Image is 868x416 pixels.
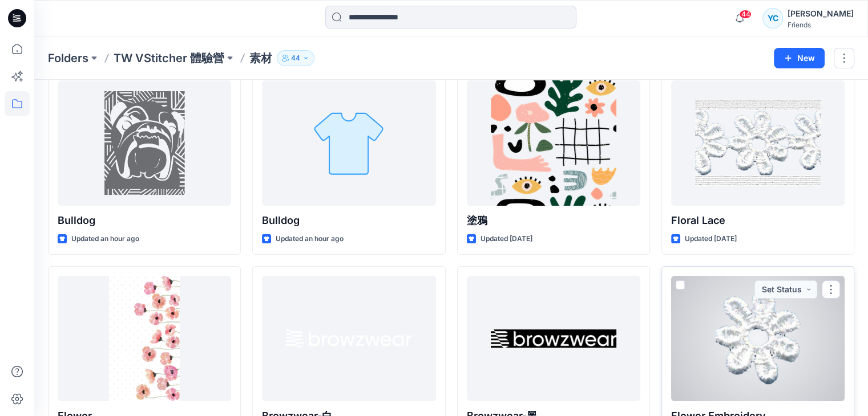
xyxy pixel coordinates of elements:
[262,80,435,206] a: Bulldog
[114,50,224,66] a: TW VStitcher 體驗營
[788,7,854,21] div: [PERSON_NAME]
[467,276,640,401] a: Browzwear-黑
[788,21,854,29] div: Friends
[762,8,783,28] div: YC
[58,276,231,401] a: Flower
[671,80,845,206] a: Floral Lace
[467,80,640,206] a: 塗鴉
[739,10,752,19] span: 44
[58,80,231,206] a: Bulldog
[276,233,344,245] p: Updated an hour ago
[48,50,88,66] a: Folders
[262,276,435,401] a: Browzwear-白
[671,276,845,401] a: Flower Embroidery
[262,213,435,229] p: Bulldog
[481,233,532,245] p: Updated [DATE]
[467,213,640,229] p: 塗鴉
[685,233,737,245] p: Updated [DATE]
[774,48,825,68] button: New
[58,213,231,229] p: Bulldog
[291,52,300,64] p: 44
[671,213,845,229] p: Floral Lace
[71,233,139,245] p: Updated an hour ago
[249,50,272,66] p: 素材
[277,50,314,66] button: 44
